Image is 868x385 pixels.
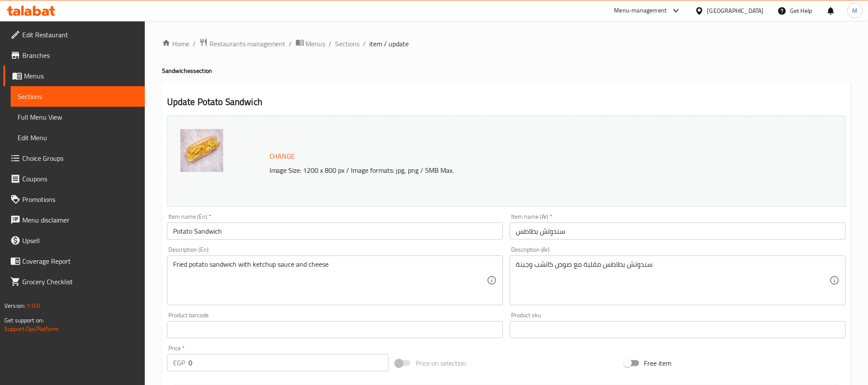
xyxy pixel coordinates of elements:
span: Edit Restaurant [22,30,138,40]
span: Free item [644,358,672,368]
a: Menus [296,38,326,49]
a: Upsell [3,230,145,251]
span: 1.0.0 [27,300,40,311]
a: Full Menu View [11,107,145,127]
span: item / update [370,39,409,49]
a: Coupons [3,168,145,189]
span: Menu disclaimer [22,215,138,225]
a: Menus [3,66,145,86]
input: Please enter product barcode [167,321,503,338]
div: Menu-management [614,6,667,16]
a: Menu disclaimer [3,210,145,230]
span: Price on selection [416,358,466,368]
a: Coverage Report [3,251,145,271]
h4: Sandwiches section [162,66,851,75]
span: Upsell [22,235,138,246]
span: Coupons [22,174,138,184]
a: Support.OpsPlatform [4,323,59,334]
div: [GEOGRAPHIC_DATA] [707,6,764,15]
span: Get support on: [4,315,44,326]
p: EGP [173,358,185,368]
span: Sections [18,91,138,102]
a: Promotions [3,189,145,210]
span: Restaurants management [210,39,286,49]
a: Edit Menu [11,127,145,148]
img: %D8%B3%D9%86%D8%AF%D9%88%D8%AA%D8%B4_%D8%A8%D8%B7%D8%A7%D8%B7%D8%B3638878336145199055.jpg [180,129,223,172]
a: Sections [11,86,145,107]
a: Home [162,39,189,49]
span: Version: [4,300,25,311]
a: Sections [335,39,360,49]
input: Please enter price [189,354,389,371]
p: Image Size: 1200 x 800 px / Image formats: jpg, png / 5MB Max. [266,165,755,175]
span: Branches [22,50,138,60]
li: / [329,39,332,49]
span: Menus [306,39,326,49]
input: Enter name Ar [510,223,846,240]
textarea: Fried potato sandwich with ketchup sauce and cheese [173,260,487,301]
span: M [853,6,858,15]
span: Choice Groups [22,153,138,163]
a: Branches [3,45,145,66]
span: Menus [24,71,138,81]
a: Restaurants management [199,38,286,49]
a: Grocery Checklist [3,271,145,292]
a: Choice Groups [3,148,145,168]
input: Please enter product sku [510,321,846,338]
span: Promotions [22,194,138,205]
h2: Update Potato Sandwich [167,96,846,108]
li: / [193,39,196,49]
span: Edit Menu [18,132,138,143]
textarea: سندوتش بطاطس مقلية مع صوص كاتشب وجبنة [516,260,829,301]
li: / [289,39,292,49]
span: Change [269,150,295,162]
span: Coverage Report [22,256,138,266]
a: Edit Restaurant [3,24,145,45]
span: Full Menu View [18,112,138,122]
input: Enter name En [167,223,503,240]
span: Grocery Checklist [22,277,138,287]
li: / [363,39,366,49]
nav: breadcrumb [162,38,851,49]
button: Change [266,147,299,165]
